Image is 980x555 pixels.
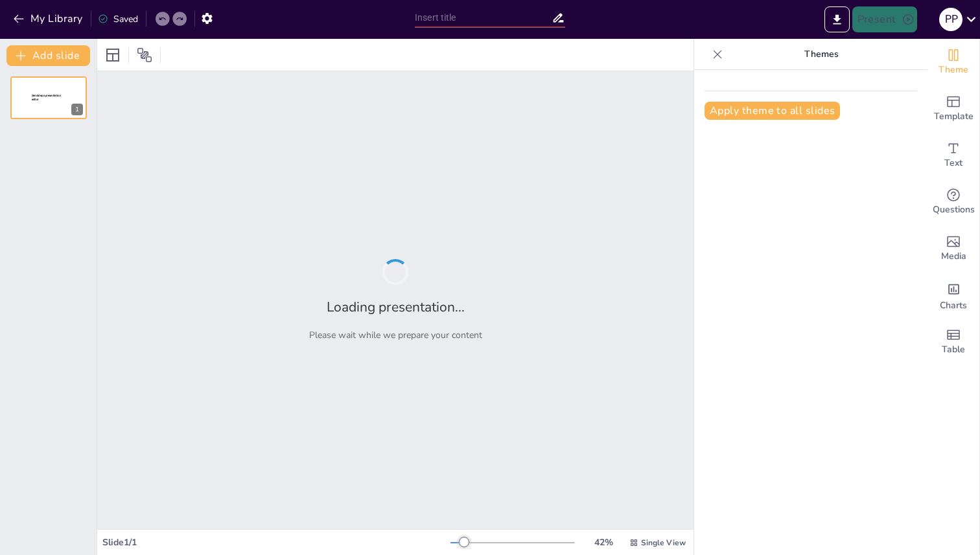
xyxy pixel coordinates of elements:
p: Please wait while we prepare your content [309,329,482,341]
button: P P [939,6,962,32]
span: Text [944,156,962,170]
div: Add ready made slides [927,85,979,132]
div: Saved [98,13,138,25]
span: Questions [933,203,975,217]
button: Apply theme to all slides [705,102,840,120]
span: Theme [939,63,968,77]
button: Add slide [6,45,90,66]
div: Get real-time input from your audience [927,179,979,225]
div: Add charts and graphs [927,272,979,319]
input: Insert title [415,8,552,27]
button: Export to PowerPoint [824,6,850,32]
div: 42 % [588,536,619,549]
div: Add text boxes [927,132,979,179]
span: Single View [641,538,686,548]
div: Change the overall theme [927,39,979,85]
p: Themes [728,39,915,70]
span: Position [137,47,152,63]
div: Add a table [927,319,979,365]
span: Charts [940,299,967,313]
button: My Library [10,8,88,29]
div: Add images, graphics, shapes or video [927,225,979,272]
button: Present [852,6,917,32]
div: 1 [10,76,87,119]
span: Sendsteps presentation editor [32,94,61,101]
div: 1 [71,104,83,115]
div: P P [939,8,962,31]
span: Table [942,343,965,357]
div: Layout [102,45,123,65]
span: Template [934,109,974,124]
h2: Loading presentation... [327,298,465,316]
span: Media [941,249,966,264]
div: Slide 1 / 1 [102,536,450,549]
